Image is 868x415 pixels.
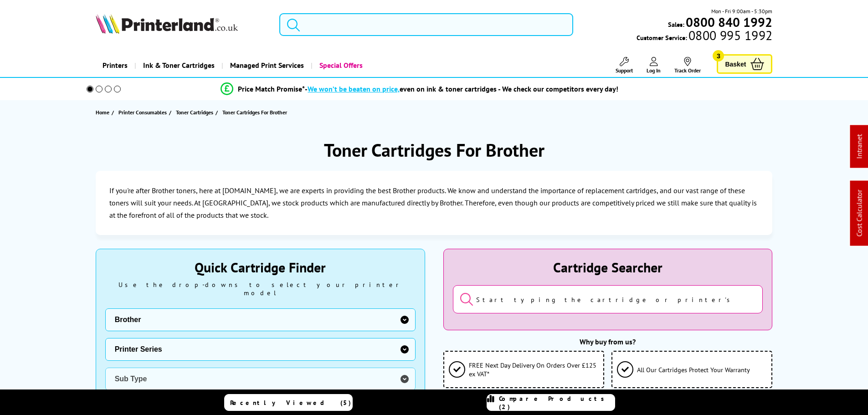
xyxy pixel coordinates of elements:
[134,54,221,77] a: Ink & Toner Cartridges
[311,54,370,77] a: Special Offers
[855,190,864,237] a: Cost Calculator
[713,50,724,61] span: 3
[324,138,544,162] h1: Toner Cartridges For Brother
[647,57,661,74] a: Log In
[674,57,701,74] a: Track Order
[855,134,864,159] a: Intranet
[221,54,311,77] a: Managed Print Services
[118,108,167,117] span: Printer Consumables
[96,14,268,36] a: Printerland Logo
[487,394,615,411] a: Compare Products (2)
[499,395,615,411] span: Compare Products (2)
[717,54,772,74] a: Basket 3
[230,399,351,407] span: Recently Viewed (5)
[443,337,773,346] div: Why buy from us?
[105,281,416,297] div: Use the drop-downs to select your printer model
[308,84,400,93] span: We won’t be beaten on price,
[616,57,633,74] a: Support
[453,285,763,313] input: Start typing the cartridge or printer's name...
[637,365,750,374] span: All Our Cartridges Protect Your Warranty
[305,84,618,93] div: - even on ink & toner cartridges - We check our competitors every day!
[453,258,763,276] div: Cartridge Searcher
[637,31,772,42] span: Customer Service:
[96,54,134,77] a: Printers
[647,67,661,74] span: Log In
[686,14,772,31] b: 0800 840 1992
[222,109,287,116] span: Toner Cartridges For Brother
[687,31,772,40] span: 0800 995 1992
[684,18,772,26] a: 0800 840 1992
[469,361,599,378] span: FREE Next Day Delivery On Orders Over £125 ex VAT*
[109,184,759,222] p: If you're after Brother toners, here at [DOMAIN_NAME], we are experts in providing the best Broth...
[74,81,765,97] li: modal_Promise
[616,67,633,74] span: Support
[96,14,238,34] img: Printerland Logo
[176,108,213,117] span: Toner Cartridges
[96,108,112,117] a: Home
[668,20,684,29] span: Sales:
[224,394,353,411] a: Recently Viewed (5)
[118,108,169,117] a: Printer Consumables
[176,108,216,117] a: Toner Cartridges
[143,54,215,77] span: Ink & Toner Cartridges
[238,84,305,93] span: Price Match Promise*
[725,58,746,70] span: Basket
[105,258,416,276] div: Quick Cartridge Finder
[711,7,772,15] span: Mon - Fri 9:00am - 5:30pm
